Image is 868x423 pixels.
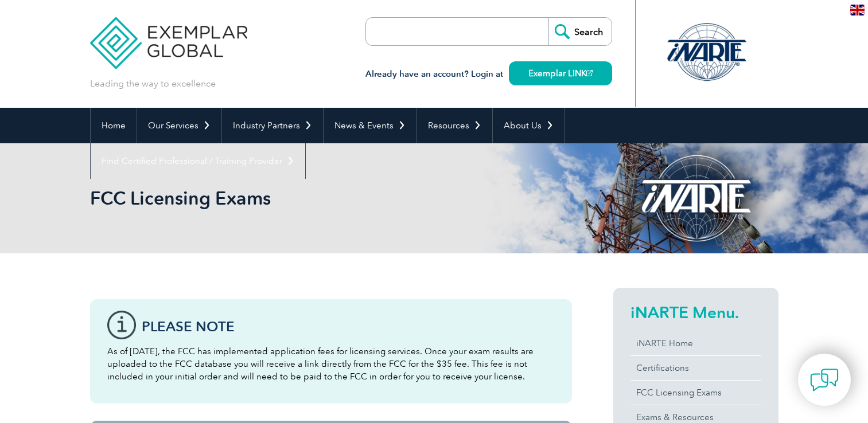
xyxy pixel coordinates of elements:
[850,5,865,15] img: en
[630,303,761,322] h2: iNARTE Menu.
[90,77,216,90] p: Leading the way to excellence
[90,189,572,207] h2: FCC Licensing Exams
[142,319,555,334] h3: Please note
[493,108,565,143] a: About Us
[630,381,761,405] a: FCC Licensing Exams
[586,70,593,76] img: open_square.png
[630,356,761,380] a: Certifications
[107,345,555,383] p: As of [DATE], the FCC has implemented application fees for licensing services. Once your exam res...
[324,108,417,143] a: News & Events
[548,18,612,45] input: Search
[91,108,137,143] a: Home
[222,108,323,143] a: Industry Partners
[810,366,839,394] img: contact-chat.png
[91,143,305,179] a: Find Certified Professional / Training Provider
[630,331,761,355] a: iNARTE Home
[137,108,221,143] a: Our Services
[509,61,612,85] a: Exemplar LINK
[417,108,492,143] a: Resources
[365,67,612,81] h3: Already have an account? Login at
